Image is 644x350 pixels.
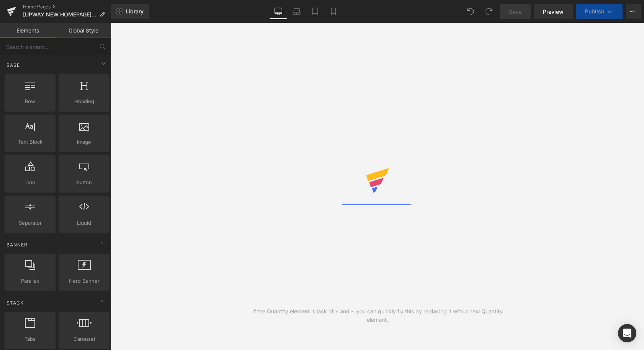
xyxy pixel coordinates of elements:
span: Preview [543,8,564,16]
a: Home Pages [23,4,111,10]
span: Button [61,178,107,186]
span: Heading [61,97,107,105]
span: Parallax [7,277,53,285]
span: Icon [7,178,53,186]
span: Tabs [7,335,53,343]
span: Banner [6,241,28,248]
span: Base [6,62,21,69]
a: Preview [534,4,573,19]
span: [UPWAY NEW HOMEPAGE] 2025 [23,11,96,18]
span: Library [126,8,144,15]
span: Hero Banner [61,277,107,285]
a: Global Style [56,23,111,38]
button: Publish [576,4,623,19]
span: Liquid [61,219,107,227]
span: Row [7,97,53,105]
button: Undo [463,4,478,19]
span: Carousel [61,335,107,343]
span: Image [61,138,107,146]
a: New Library [111,4,149,19]
span: Stack [6,299,25,306]
span: Save [509,8,521,16]
a: Laptop [288,4,306,19]
div: Open Intercom Messenger [618,324,636,342]
span: Publish [585,8,604,15]
a: Desktop [269,4,288,19]
span: Separator [7,219,53,227]
button: More [626,4,641,19]
button: Redo [481,4,497,19]
div: If the Quantity element is lack of + and -, you can quickly fix this by replacing it with a new Q... [244,307,511,324]
span: Text Block [7,138,53,146]
a: Mobile [324,4,343,19]
a: Tablet [306,4,324,19]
